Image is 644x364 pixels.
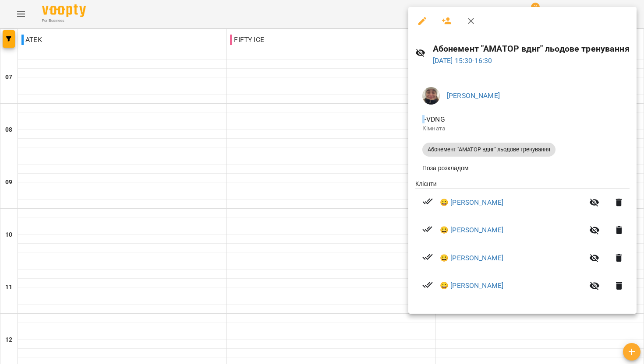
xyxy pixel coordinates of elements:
img: 4cf27c03cdb7f7912a44474f3433b006.jpeg [422,87,440,105]
a: [DATE] 15:30-16:30 [433,56,492,65]
a: 😀 [PERSON_NAME] [440,253,503,263]
p: Кімната [422,124,623,133]
ul: Клієнти [415,179,630,303]
a: 😀 [PERSON_NAME] [440,280,503,291]
h6: Абонемент "АМАТОР вднг" льодове тренування [433,42,630,56]
a: 😀 [PERSON_NAME] [440,225,503,235]
li: Поза розкладом [415,160,630,176]
span: - VDNG [422,115,447,123]
svg: Візит сплачено [422,280,433,290]
a: 😀 [PERSON_NAME] [440,197,503,208]
svg: Візит сплачено [422,224,433,234]
span: Абонемент "АМАТОР вднг" льодове тренування [422,146,556,154]
a: [PERSON_NAME] [447,91,500,100]
svg: Візит сплачено [422,252,433,262]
